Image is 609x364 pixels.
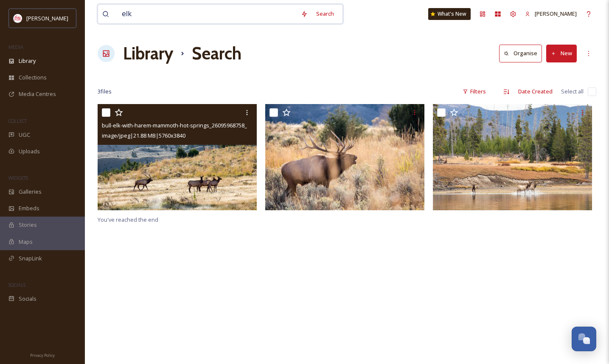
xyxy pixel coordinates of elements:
[546,45,577,62] button: New
[499,45,542,62] button: Organise
[102,121,259,129] span: bull-elk-with-harem-mammoth-hot-springs_26095968758_o.jpg
[312,6,338,22] div: Search
[30,353,55,358] span: Privacy Policy
[30,350,55,360] a: Privacy Policy
[8,118,27,124] span: COLLECT
[8,282,25,288] span: SOCIALS
[14,14,22,23] img: images%20(1).png
[428,8,471,20] a: What's New
[561,87,584,96] span: Select all
[102,132,185,139] span: image/jpeg | 21.88 MB | 5760 x 3840
[8,175,28,181] span: WIDGETS
[19,188,42,196] span: Galleries
[572,327,596,351] button: Open Chat
[265,104,424,210] img: bull-elk-bugling-mammoth-hot-springs_26095965298_o.jpg
[521,6,581,22] a: [PERSON_NAME]
[514,83,557,100] div: Date Created
[19,90,56,98] span: Media Centres
[19,238,33,246] span: Maps
[19,147,40,155] span: Uploads
[535,10,577,17] span: [PERSON_NAME]
[19,221,37,229] span: Stories
[26,14,68,22] span: [PERSON_NAME]
[19,57,36,65] span: Library
[192,41,241,66] h1: Search
[98,104,257,210] img: bull-elk-with-harem-mammoth-hot-springs_26095968758_o.jpg
[19,295,36,303] span: Socials
[499,45,546,62] a: Organise
[458,83,490,100] div: Filters
[118,5,297,23] input: Search your library
[19,131,30,139] span: UGC
[8,44,23,50] span: MEDIA
[433,104,592,210] img: a-bull-elk-chases-some-cows-on-the-shore-of-yellowstone-lake_32955069624_o.jpg
[19,204,39,212] span: Embeds
[98,87,112,96] span: 3 file s
[19,73,47,82] span: Collections
[123,41,173,66] a: Library
[19,254,42,262] span: SnapLink
[98,216,158,223] span: You've reached the end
